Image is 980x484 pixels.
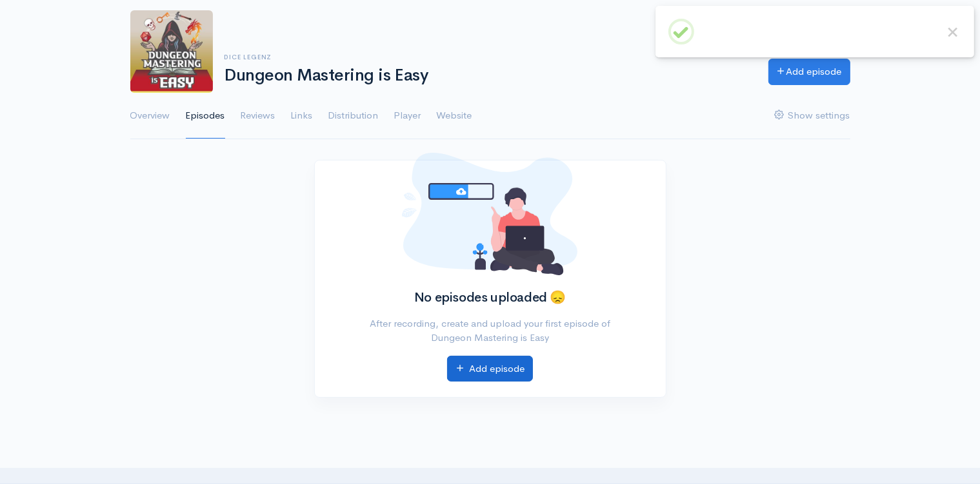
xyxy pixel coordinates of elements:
h1: Dungeon Mastering is Easy [225,66,753,85]
a: Episodes [186,93,225,139]
button: Close this dialog [945,24,961,41]
a: Reviews [241,93,275,139]
a: Show settings [775,93,850,139]
a: Website [437,93,472,139]
a: Distribution [328,93,379,139]
h2: No episodes uploaded 😞 [358,291,622,305]
img: No episodes added [402,153,577,275]
a: Links [291,93,313,139]
a: Overview [130,93,170,139]
a: Player [394,93,421,139]
p: After recording, create and upload your first episode of Dungeon Mastering is Easy [358,316,622,345]
a: Add episode [447,356,533,382]
h6: Dice Legenz [225,53,753,61]
a: Add episode [768,59,850,85]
